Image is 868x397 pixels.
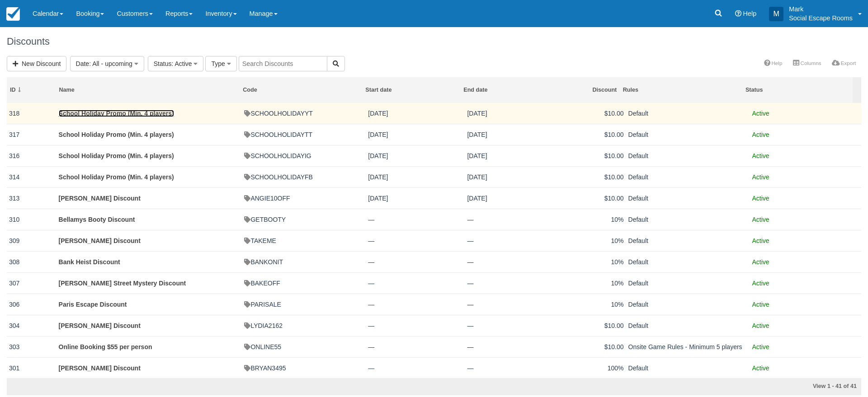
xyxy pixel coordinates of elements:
td: BAKEOFF [242,272,366,294]
td: Active [750,124,861,145]
td: Default [626,272,750,294]
td: — [366,230,465,251]
i: Help [735,10,741,17]
td: — [366,357,465,378]
td: 14/07/2025 [366,187,465,209]
a: Bellamys Booty Discount [59,216,135,223]
td: — [465,336,564,357]
a: [PERSON_NAME] Discount [59,195,141,202]
td: Default [626,187,750,209]
td: Default [626,209,750,230]
td: School Holiday Promo (Min. 4 players) [57,124,242,145]
span: Active [752,110,769,117]
td: Active [750,103,861,124]
td: Active [750,357,861,378]
td: Active [750,336,861,357]
td: Active [750,166,861,187]
td: 10% [564,294,626,315]
td: — [366,315,465,336]
td: Default [626,124,750,145]
td: $10.00 [564,103,626,124]
ul: More [759,57,861,71]
td: 10% [564,272,626,294]
td: TAKEME [242,230,366,251]
a: Bank Heist Discount [59,258,120,266]
div: Start date [365,86,457,94]
td: 18/10/2025 [465,103,564,124]
td: 306 [7,294,57,315]
input: Search Discounts [239,56,327,71]
a: School Holiday Promo (Min. 4 players) [59,110,174,117]
td: SCHOOLHOLIDAYTT [242,124,366,145]
td: 303 [7,336,57,357]
span: Active [752,131,769,138]
td: 10% [564,209,626,230]
td: Default [626,230,750,251]
td: 301 [7,357,57,378]
span: Help [743,10,757,17]
td: BRYAN3495 [242,357,366,378]
td: 20/09/2025 [366,166,465,187]
td: — [465,251,564,272]
a: [PERSON_NAME] Discount [59,237,141,244]
td: 20/09/2025 [366,103,465,124]
span: : Active [171,60,192,67]
td: — [465,272,564,294]
button: Date: All - upcoming [70,56,144,71]
a: Paris Escape Discount [59,301,127,308]
td: 10% [564,230,626,251]
img: checkfront-main-nav-mini-logo.png [6,7,20,21]
div: M [769,7,783,21]
span: Active [752,343,769,350]
td: Active [750,145,861,166]
td: 18/10/2025 [465,166,564,187]
td: Default [626,145,750,166]
td: — [366,336,465,357]
td: Paris Escape Discount [57,294,242,315]
div: View 1 - 41 of 41 [581,383,857,391]
span: Status [154,60,172,67]
td: Default [626,294,750,315]
span: Type [211,60,225,67]
td: Default [626,251,750,272]
td: GETBOOTY [242,209,366,230]
td: PARISALE [242,294,366,315]
td: Baker Street Mystery Discount [57,272,242,294]
a: Online Booking $55 per person [59,343,152,350]
span: Active [752,237,769,244]
span: : All - upcoming [89,60,132,67]
td: Bellamys Booty Discount [57,209,242,230]
span: Active [752,258,769,266]
p: Social Escape Rooms [789,14,853,23]
a: [PERSON_NAME] Discount [59,322,141,329]
td: — [465,315,564,336]
td: $10.00 [564,145,626,166]
td: 317 [7,124,57,145]
td: — [465,357,564,378]
h1: Discounts [7,36,861,47]
span: Active [752,152,769,159]
td: ANGIE10OFF [242,187,366,209]
td: ONLINE55 [242,336,366,357]
td: 20/09/2025 [366,124,465,145]
td: Default [626,315,750,336]
td: Active [750,187,861,209]
span: Active [752,301,769,308]
button: Status: Active [148,56,204,71]
span: Active [752,364,769,372]
a: School Holiday Promo (Min. 4 players) [59,152,174,159]
td: Lydia Lee's Discount [57,315,242,336]
td: 20/09/2025 [366,145,465,166]
td: 31/10/2025 [465,187,564,209]
button: Type [205,56,236,71]
td: Default [626,103,750,124]
td: 316 [7,145,57,166]
td: Active [750,209,861,230]
td: 10% [564,251,626,272]
td: 304 [7,315,57,336]
a: Help [759,57,788,70]
td: Bank Heist Discount [57,251,242,272]
td: Default [626,166,750,187]
p: Mark [789,5,853,14]
a: Export [826,57,861,70]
